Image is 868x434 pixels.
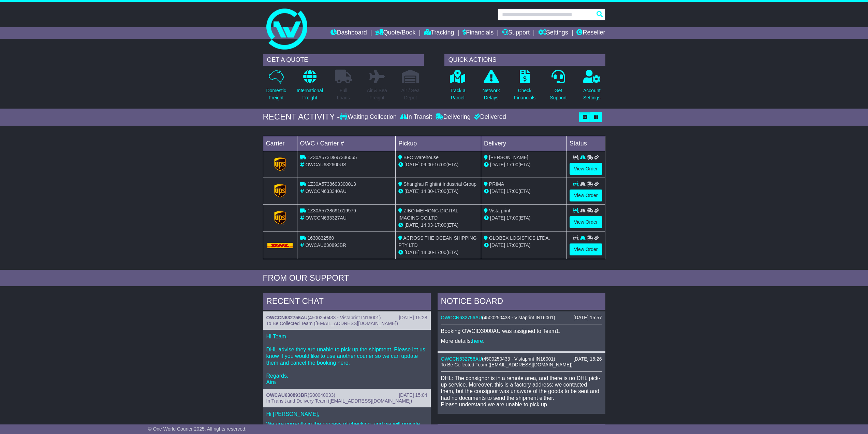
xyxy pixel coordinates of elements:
a: DomesticFreight [266,69,286,105]
img: DHL.png [267,243,293,248]
span: Vista print [489,208,510,213]
span: [PERSON_NAME] [489,155,528,160]
span: 09:00 [421,162,433,167]
span: [DATE] [490,162,505,167]
div: GET A QUOTE [263,54,424,66]
a: AccountSettings [583,69,601,105]
span: S00040033 [309,392,334,398]
a: Quote/Book [375,27,415,39]
div: - (ETA) [398,222,478,229]
td: Carrier [263,136,297,151]
p: Get Support [550,87,567,101]
img: GetCarrierServiceLogo [274,157,286,171]
div: ( ) [266,315,427,321]
p: Account Settings [583,87,601,101]
span: To Be Collected Team ([EMAIL_ADDRESS][DOMAIN_NAME]) [266,321,398,326]
a: Track aParcel [450,69,466,105]
td: Pickup [396,136,481,151]
p: Track a Parcel [450,87,466,101]
p: Check Financials [514,87,535,101]
a: OWCCN632756AU [441,356,482,362]
span: GLOBEX LOGISTICS LTDA. [489,235,550,241]
span: 17:00 [435,188,446,194]
span: 17:00 [506,162,518,167]
span: 1Z30A5738691619979 [307,208,356,213]
span: BFC Warehouse [403,155,439,160]
span: PRIMA [489,181,504,187]
div: - (ETA) [398,161,478,168]
img: GetCarrierServiceLogo [274,211,286,225]
div: [DATE] 15:57 [573,315,602,321]
div: ( ) [441,315,602,321]
p: We are currently in the process of checking, and we will provide you with an update as soon as we... [266,421,427,434]
p: Air & Sea Freight [367,87,387,101]
p: DHL: The consignor is in a remote area, and there is no DHL pick-up service. Moreover, this is a ... [441,375,602,421]
p: Network Delays [482,87,500,101]
span: ZIBO MEIHONG DIGITAL IMAGING CO,LTD [398,208,458,221]
div: RECENT CHAT [263,293,431,311]
td: Status [567,136,605,151]
div: - (ETA) [398,249,478,256]
span: 1Z30A573D997336065 [307,155,357,160]
span: [DATE] [404,250,420,255]
span: [DATE] [404,162,420,167]
span: 16:00 [435,162,446,167]
p: Full Loads [335,87,352,101]
a: Dashboard [330,27,367,39]
span: 14:30 [421,188,433,194]
span: 17:00 [506,242,518,248]
span: [DATE] [490,188,505,194]
a: GetSupport [549,69,567,105]
span: [DATE] [490,215,505,221]
a: View Order [570,243,602,255]
span: [DATE] [490,242,505,248]
span: To Be Collected Team ([EMAIL_ADDRESS][DOMAIN_NAME]) [441,362,573,367]
div: (ETA) [484,214,564,222]
div: QUICK ACTIONS [444,54,605,66]
p: International Freight [297,87,323,101]
p: Air / Sea Depot [401,87,420,101]
p: Hi Team, DHL advise they are unable to pick up the shipment. Please let us know if you would like... [266,333,427,386]
div: Waiting Collection [340,113,398,121]
span: 17:00 [506,215,518,221]
a: CheckFinancials [514,69,536,105]
span: Shanghai Rightint Industrial Group [403,181,476,187]
a: InternationalFreight [296,69,323,105]
div: FROM OUR SUPPORT [263,273,605,283]
span: OWCAU630893BR [305,242,346,248]
span: 1630832560 [307,235,334,241]
div: Delivering [434,113,472,121]
span: © One World Courier 2025. All rights reserved. [148,426,247,432]
a: View Order [570,216,602,228]
div: - (ETA) [398,188,478,195]
p: Booking OWCID3000AU was assigned to Team1. [441,328,602,334]
div: RECENT ACTIVITY - [263,112,340,122]
span: ACROSS THE OCEAN SHIPPING PTY LTD [398,235,476,248]
span: OWCCN633340AU [305,188,347,194]
span: OWCAU632600US [305,162,346,167]
div: (ETA) [484,188,564,195]
a: View Order [570,190,602,201]
div: [DATE] 15:28 [399,315,427,321]
span: 1Z30A5738693300013 [307,181,356,187]
span: 4500250433 - Vistaprint IN16001 [484,356,554,362]
span: [DATE] [404,188,420,194]
a: Support [502,27,530,39]
span: 17:00 [435,222,446,228]
img: GetCarrierServiceLogo [274,184,286,198]
div: Delivered [472,113,506,121]
span: 17:00 [435,250,446,255]
p: More details: . [441,338,602,344]
span: In Transit and Delivery Team ([EMAIL_ADDRESS][DOMAIN_NAME]) [266,398,412,404]
span: OWCCN633327AU [305,215,347,221]
a: Settings [538,27,568,39]
a: OWCCN632756AU [266,315,308,320]
div: [DATE] 15:04 [399,392,427,398]
span: 14:03 [421,222,433,228]
td: OWC / Carrier # [297,136,396,151]
div: [DATE] 15:26 [573,356,602,362]
a: OWCCN632756AU [441,315,482,320]
span: 14:00 [421,250,433,255]
span: 4500250433 - Vistaprint IN16001 [484,315,554,320]
div: ( ) [441,356,602,362]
